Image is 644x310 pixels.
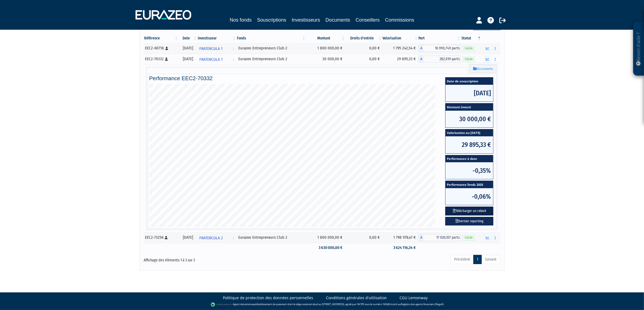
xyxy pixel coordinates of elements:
[236,34,306,43] th: Fonds: activer pour trier la colonne par ordre croissant
[418,45,461,52] div: A - Eurazeo Entrepreneurs Club 2
[165,58,168,61] i: [Français] Personne physique
[445,136,493,153] span: 29 895,33 €
[418,45,424,52] span: A
[144,34,179,43] th: Référence : activer pour trier la colonne par ordre croissant
[445,181,493,188] span: Performance fonds 2025
[445,103,493,111] span: Montant investi
[418,234,424,241] span: A
[181,56,196,62] div: [DATE]
[145,235,177,240] div: EEC2-73256
[418,56,461,63] div: A - Eurazeo Entrepreneurs Club 2
[306,243,345,252] td: 3 630 000,00 €
[144,254,288,263] div: Affichage des éléments 1 à 3 sur 3
[199,233,223,243] span: FRATERCULA 2
[232,44,234,54] i: Voir l'investisseur
[179,34,197,43] th: Date: activer pour trier la colonne par ordre croissant
[197,34,236,43] th: Investisseur: activer pour trier la colonne par ordre croissant
[149,75,495,81] h4: Performance EEC2-70332
[306,43,345,54] td: 1 800 000,00 €
[424,234,461,241] span: 17 026,107 parts
[181,45,196,51] div: [DATE]
[199,55,223,65] span: FRATERCULA 1
[382,43,418,54] td: 1 795 242,54 €
[211,302,232,307] img: logo-lemonway.png
[306,34,345,43] th: Montant: activer pour trier la colonne par ordre croissant
[445,207,493,215] button: Télécharger un relevé
[145,56,177,62] div: EEC2-70332
[145,45,177,51] div: EEC2-60718
[197,43,236,54] a: FRATERCULA 1
[232,233,234,243] i: Voir l'investisseur
[445,188,493,205] span: -0,06%
[232,55,234,65] i: Voir l'investisseur
[445,155,493,163] span: Performance à date
[326,295,387,301] a: Conditions générales d'utilisation
[197,54,236,65] a: FRATERCULA 1
[400,295,428,301] a: CGU Lemonway
[326,16,350,24] a: Documents
[199,44,223,54] span: FRATERCULA 1
[345,54,382,65] td: 0,00 €
[230,16,252,24] a: Nos fonds
[385,16,414,24] a: Commissions
[243,302,256,306] a: Lemonway
[636,25,642,73] p: Besoin d'aide ?
[463,57,475,62] span: Valide
[345,232,382,243] td: 0,00 €
[418,34,461,43] th: Part: activer pour trier la colonne par ordre croissant
[306,54,345,65] td: 30 000,00 €
[5,302,639,307] div: - Agent de (établissement de paiement dont le siège social est situé au [STREET_ADDRESS], agréé p...
[382,232,418,243] td: 1 798 978,47 €
[136,10,191,20] img: 1732889491-logotype_eurazeo_blanc_rvb.png
[445,77,493,85] span: Date de souscription
[382,243,418,252] td: 3 624 116,34 €
[238,45,304,51] div: Eurazeo Entrepreneurs Club 2
[424,45,461,52] span: 16 990,749 parts
[424,56,461,63] span: 282,939 parts
[461,34,482,43] th: Statut : activer pour trier la colonne par ordre d&eacute;croissant
[445,217,493,226] a: Dernier reporting
[445,111,493,127] span: 30 000,00 €
[382,54,418,65] td: 29 895,33 €
[181,235,196,240] div: [DATE]
[445,85,493,102] span: [DATE]
[257,16,286,25] a: Souscriptions
[223,295,313,301] a: Politique de protection des données personnelles
[382,34,418,43] th: Valorisation: activer pour trier la colonne par ordre croissant
[345,43,382,54] td: 0,00 €
[445,129,493,137] span: Valorisation au [DATE]
[401,302,444,306] a: Registre des agents financiers (Regafi)
[238,235,304,240] div: Eurazeo Entrepreneurs Club 2
[165,236,168,239] i: [Français] Personne physique
[463,46,475,51] span: Valide
[345,34,382,43] th: Droits d'entrée: activer pour trier la colonne par ordre croissant
[445,162,493,179] span: -0,35%
[470,65,497,73] a: Documents
[306,232,345,243] td: 1 800 000,00 €
[356,16,380,24] a: Conseillers
[166,47,169,50] i: [Français] Personne physique
[418,234,461,241] div: A - Eurazeo Entrepreneurs Club 2
[418,56,424,63] span: A
[473,255,482,264] a: 1
[197,232,236,243] a: FRATERCULA 2
[463,235,475,240] span: Valide
[238,56,304,62] div: Eurazeo Entrepreneurs Club 2
[292,16,320,24] a: Investisseurs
